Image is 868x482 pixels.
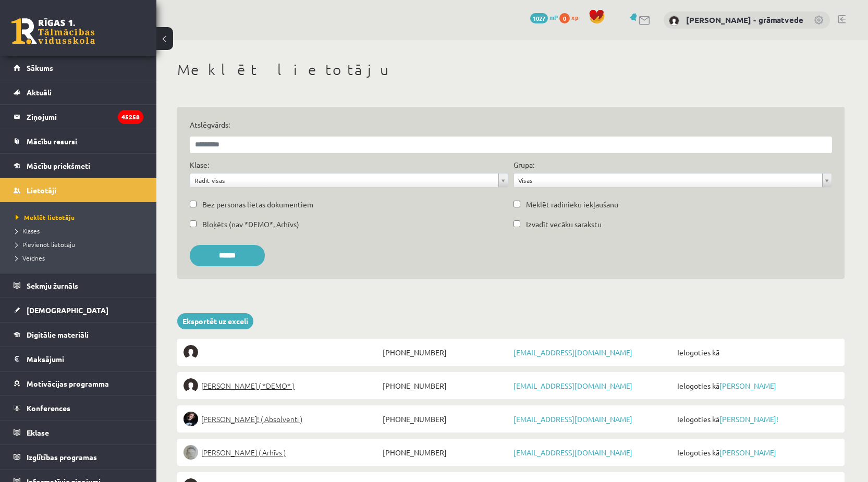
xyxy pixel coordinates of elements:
span: xp [571,13,578,21]
span: Sākums [27,63,53,72]
h1: Meklēt lietotāju [177,61,845,79]
a: 0 xp [559,13,583,21]
span: Pievienot lietotāju [16,240,75,249]
span: [PHONE_NUMBER] [380,378,511,393]
span: Aktuāli [27,88,52,97]
a: Mācību resursi [14,129,143,153]
a: [EMAIL_ADDRESS][DOMAIN_NAME] [514,348,632,357]
a: Rādīt visas [190,174,508,187]
span: [DEMOGRAPHIC_DATA] [27,305,108,315]
a: Lietotāji [14,178,143,202]
a: Sekmju žurnāls [14,274,143,298]
legend: Maksājumi [27,347,143,371]
a: Klases [16,226,146,236]
a: Motivācijas programma [14,372,143,396]
span: Rādīt visas [194,174,494,187]
img: Antra Sondore - grāmatvede [669,16,679,26]
label: Bez personas lietas dokumentiem [202,199,313,210]
span: Visas [518,174,818,187]
span: Ielogoties kā [675,412,838,426]
img: Elīna Elizabete Ancveriņa [184,378,198,393]
label: Meklēt radinieku iekļaušanu [526,199,618,210]
a: Sākums [14,56,143,80]
a: Ziņojumi45258 [14,105,143,129]
a: Meklēt lietotāju [16,213,146,222]
a: [EMAIL_ADDRESS][DOMAIN_NAME] [514,381,632,390]
span: Eklase [27,428,49,437]
span: mP [549,13,558,21]
span: Sekmju žurnāls [27,281,78,290]
span: [PHONE_NUMBER] [380,345,511,360]
a: [PERSON_NAME]! ( Absolventi ) [184,412,380,426]
a: Konferences [14,396,143,420]
span: Izglītības programas [27,452,97,462]
a: Mācību priekšmeti [14,154,143,178]
a: [PERSON_NAME] ( *DEMO* ) [184,378,380,393]
a: [PERSON_NAME]! [719,414,778,424]
span: Motivācijas programma [27,379,109,388]
a: Eklase [14,421,143,444]
a: [EMAIL_ADDRESS][DOMAIN_NAME] [514,414,632,424]
span: [PERSON_NAME] ( Arhīvs ) [201,445,286,460]
span: 1027 [530,13,548,23]
a: [PERSON_NAME] [719,448,776,457]
a: [PERSON_NAME] [719,381,776,390]
legend: Ziņojumi [27,105,143,129]
span: Digitālie materiāli [27,330,89,339]
label: Klase: [190,159,209,170]
a: Izglītības programas [14,445,143,469]
span: Meklēt lietotāju [16,213,75,221]
label: Izvadīt vecāku sarakstu [526,219,602,230]
span: [PERSON_NAME]! ( Absolventi ) [201,412,302,426]
label: Bloķēts (nav *DEMO*, Arhīvs) [202,219,299,230]
span: Ielogoties kā [675,445,838,460]
img: Lelde Braune [184,445,198,460]
a: [DEMOGRAPHIC_DATA] [14,298,143,322]
a: Pievienot lietotāju [16,240,146,249]
span: Ielogoties kā [675,345,838,360]
span: [PERSON_NAME] ( *DEMO* ) [201,378,295,393]
img: Sofija Anrio-Karlauska! [184,412,198,426]
a: Digitālie materiāli [14,323,143,347]
span: 0 [559,13,570,23]
span: Veidnes [16,254,45,262]
a: [PERSON_NAME] - grāmatvede [686,15,803,25]
a: [PERSON_NAME] ( Arhīvs ) [184,445,380,460]
span: Ielogoties kā [675,378,838,393]
span: [PHONE_NUMBER] [380,445,511,460]
a: Maksājumi [14,347,143,371]
a: Aktuāli [14,80,143,104]
i: 45258 [118,110,143,124]
label: Grupa: [514,159,534,170]
a: Eksportēt uz exceli [177,313,253,329]
span: Konferences [27,403,70,413]
span: Mācību resursi [27,137,77,146]
span: Klases [16,227,40,235]
span: [PHONE_NUMBER] [380,412,511,426]
a: [EMAIL_ADDRESS][DOMAIN_NAME] [514,448,632,457]
a: Rīgas 1. Tālmācības vidusskola [11,18,95,44]
a: 1027 mP [530,13,558,21]
span: Lietotāji [27,186,56,195]
a: Veidnes [16,253,146,263]
a: Visas [514,174,832,187]
label: Atslēgvārds: [190,119,832,130]
span: Mācību priekšmeti [27,161,90,170]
